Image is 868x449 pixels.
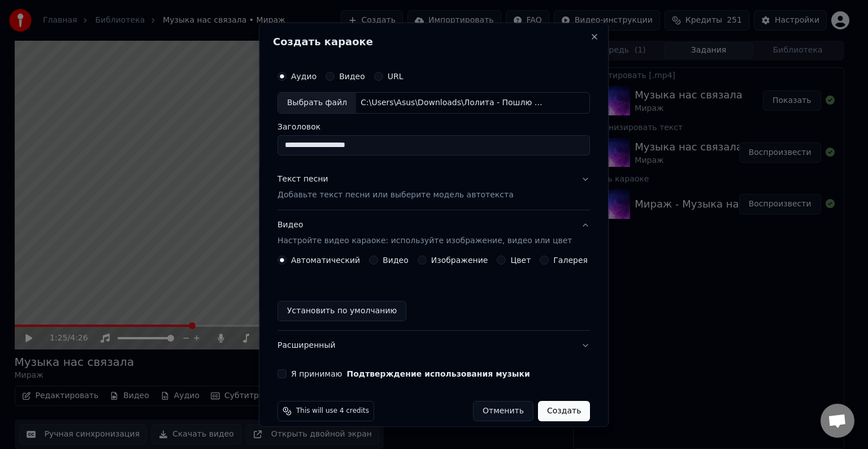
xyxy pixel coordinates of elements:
h2: Создать караоке [273,37,594,47]
label: Автоматический [291,256,360,264]
label: Заголовок [277,123,590,131]
div: ВидеоНастройте видео караоке: используйте изображение, видео или цвет [277,256,590,330]
label: Цвет [511,256,531,264]
button: Я принимаю [347,370,530,378]
button: Отменить [473,401,533,421]
div: Текст песни [277,174,328,185]
button: Установить по умолчанию [277,301,406,321]
div: Выбрать файл [278,93,356,113]
label: Изображение [431,256,488,264]
label: Галерея [554,256,588,264]
div: Видео [277,219,572,247]
label: Видео [383,256,409,264]
div: C:\Users\Asus\Downloads\Лолита - Пошлю его на.mp3 [356,97,548,109]
button: Создать [538,401,590,421]
p: Добавьте текст песни или выберите модель автотекста [277,189,514,201]
button: Расширенный [277,331,590,360]
label: Аудио [291,72,316,80]
p: Настройте видео караоке: используйте изображение, видео или цвет [277,235,572,247]
button: Текст песниДобавьте текст песни или выберите модель автотекста [277,165,590,210]
label: URL [388,72,403,80]
label: Видео [339,72,365,80]
span: This will use 4 credits [296,407,369,416]
button: ВидеоНастройте видео караоке: используйте изображение, видео или цвет [277,210,590,256]
label: Я принимаю [291,370,530,378]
